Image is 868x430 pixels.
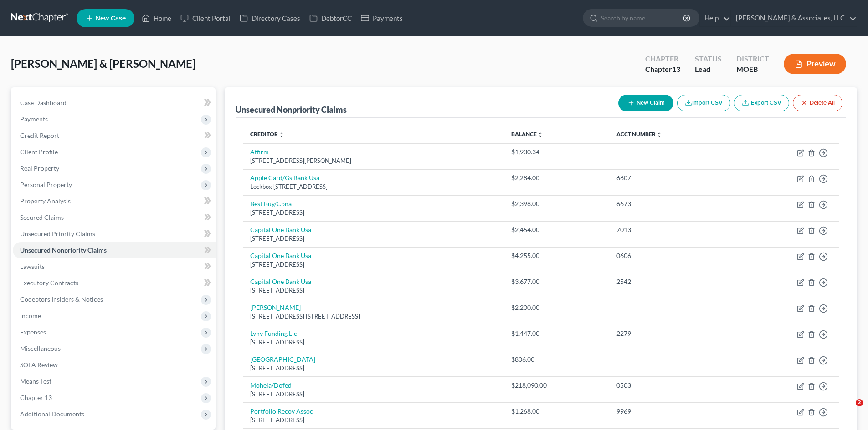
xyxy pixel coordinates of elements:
div: [STREET_ADDRESS] [STREET_ADDRESS] [250,312,497,321]
a: Mohela/Dofed [250,381,292,389]
a: Case Dashboard [13,95,216,111]
span: 2 [856,399,863,406]
span: 13 [672,65,680,73]
div: 6673 [616,199,728,208]
span: Lawsuits [20,263,45,270]
a: Help [700,10,730,26]
a: SOFA Review [13,357,216,373]
div: 2542 [616,277,728,286]
button: Import CSV [677,95,730,111]
div: [STREET_ADDRESS] [250,338,497,347]
a: Payments [356,10,407,26]
div: $2,398.00 [511,199,602,208]
i: unfold_more [279,132,284,137]
span: [PERSON_NAME] & [PERSON_NAME] [11,57,195,70]
a: [PERSON_NAME] & Associates, LLC [731,10,857,26]
span: SOFA Review [20,361,58,369]
div: 9969 [616,407,728,416]
a: Credit Report [13,127,216,144]
span: Client Profile [20,148,58,156]
span: Real Property [20,164,59,172]
a: DebtorCC [305,10,356,26]
span: Payments [20,115,48,123]
div: 7013 [616,225,728,234]
a: Unsecured Nonpriority Claims [13,242,216,258]
a: Home [137,10,176,26]
div: District [736,54,769,64]
span: Unsecured Nonpriority Claims [20,246,107,254]
span: Unsecured Priority Claims [20,230,95,238]
div: [STREET_ADDRESS] [250,286,497,295]
i: unfold_more [657,132,662,137]
div: Lead [695,64,722,75]
span: Executory Contracts [20,279,78,287]
div: $2,454.00 [511,225,602,234]
div: [STREET_ADDRESS] [250,208,497,217]
div: $218,090.00 [511,381,602,390]
div: Chapter [645,54,680,64]
div: Chapter [645,64,680,75]
a: Unsecured Priority Claims [13,226,216,242]
a: Acct Number unfold_more [616,131,662,137]
div: $806.00 [511,355,602,364]
button: Preview [784,54,846,74]
span: Chapter 13 [20,394,52,401]
a: Directory Cases [235,10,305,26]
a: [PERSON_NAME] [250,304,301,311]
a: Lvnv Funding Llc [250,329,297,337]
button: New Claim [618,95,673,111]
div: [STREET_ADDRESS] [250,364,497,373]
iframe: Intercom live chat [837,399,859,421]
div: Status [695,54,722,64]
span: Income [20,312,41,319]
div: 6807 [616,173,728,182]
a: [GEOGRAPHIC_DATA] [250,355,315,363]
div: 0503 [616,381,728,390]
div: $2,200.00 [511,303,602,312]
a: Executory Contracts [13,275,216,291]
div: $1,268.00 [511,407,602,416]
span: Case Dashboard [20,99,67,106]
a: Capital One Bank Usa [250,278,311,285]
span: Credit Report [20,132,59,139]
span: Secured Claims [20,213,64,221]
div: [STREET_ADDRESS] [250,260,497,269]
div: $1,930.34 [511,147,602,157]
div: 2279 [616,329,728,338]
a: Secured Claims [13,209,216,226]
a: Portfolio Recov Assoc [250,407,313,415]
span: Property Analysis [20,197,71,205]
a: Balance unfold_more [511,131,543,137]
div: [STREET_ADDRESS] [250,234,497,243]
span: Codebtors Insiders & Notices [20,295,103,303]
div: [STREET_ADDRESS][PERSON_NAME] [250,157,497,165]
span: New Case [95,15,126,22]
a: Capital One Bank Usa [250,252,311,259]
div: Unsecured Nonpriority Claims [236,104,347,115]
span: Means Test [20,377,51,385]
a: Best Buy/Cbna [250,200,292,207]
button: Delete All [793,95,842,111]
input: Search by name... [601,10,684,26]
span: Additional Documents [20,410,84,418]
div: MOEB [736,64,769,75]
span: Expenses [20,328,46,336]
a: Export CSV [734,95,789,111]
div: $3,677.00 [511,277,602,286]
div: Lockbox [STREET_ADDRESS] [250,182,497,191]
a: Lawsuits [13,258,216,275]
a: Property Analysis [13,193,216,209]
a: Apple Card/Gs Bank Usa [250,174,319,182]
a: Client Portal [176,10,235,26]
div: $4,255.00 [511,251,602,260]
a: Capital One Bank Usa [250,226,311,233]
span: Personal Property [20,181,72,188]
a: Creditor unfold_more [250,131,284,137]
div: [STREET_ADDRESS] [250,416,497,425]
div: $2,284.00 [511,173,602,182]
div: 0606 [616,251,728,260]
div: [STREET_ADDRESS] [250,390,497,399]
a: Affirm [250,148,269,156]
div: $1,447.00 [511,329,602,338]
span: Miscellaneous [20,344,61,352]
